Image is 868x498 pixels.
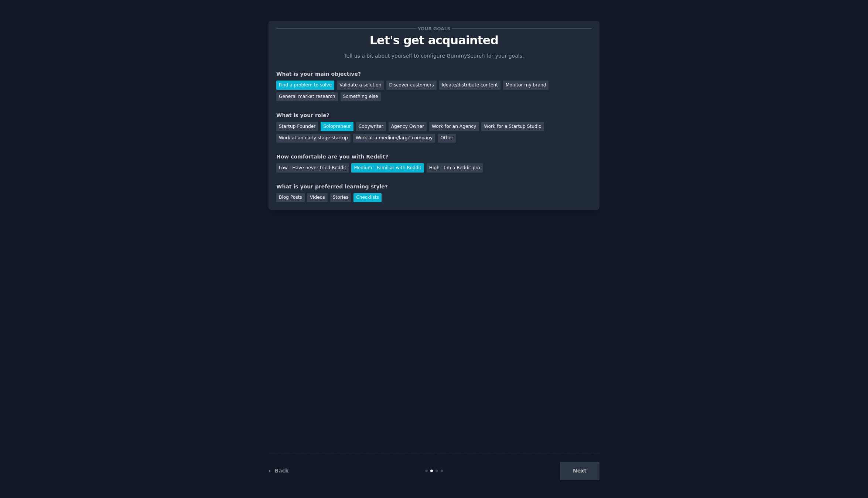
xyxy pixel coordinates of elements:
div: Work at an early stage startup [276,134,351,143]
div: Blog Posts [276,193,305,202]
div: Checklists [353,193,382,202]
div: High - I'm a Reddit pro [427,163,483,173]
div: Validate a solution [337,81,384,90]
div: Work at a medium/large company [353,134,435,143]
p: Tell us a bit about yourself to configure GummySearch for your goals. [341,52,527,60]
div: Find a problem to solve [276,81,334,90]
a: ← Back [269,468,288,474]
div: Discover customers [386,81,436,90]
span: Your goals [416,25,452,33]
div: What is your main objective? [276,70,592,78]
div: Copywriter [356,122,386,131]
div: Low - Have never tried Reddit [276,163,349,173]
div: Work for a Startup Studio [481,122,544,131]
div: Videos [307,193,328,202]
div: Work for an Agency [429,122,479,131]
div: What is your role? [276,112,592,119]
div: Medium - Familiar with Reddit [351,163,424,173]
div: Agency Owner [389,122,427,131]
p: Let's get acquainted [276,34,592,47]
div: Monitor my brand [503,81,549,90]
div: General market research [276,92,338,102]
div: How comfortable are you with Reddit? [276,153,592,161]
div: What is your preferred learning style? [276,183,592,191]
div: Other [438,134,456,143]
div: Solopreneur [321,122,353,131]
div: Startup Founder [276,122,318,131]
div: Something else [341,92,381,102]
div: Stories [330,193,351,202]
div: Ideate/distribute content [439,81,500,90]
